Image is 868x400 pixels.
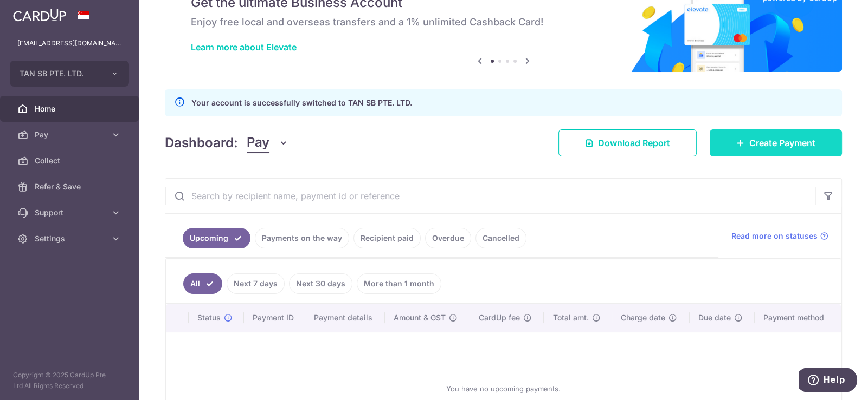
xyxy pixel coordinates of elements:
[394,312,446,323] span: Amount & GST
[183,228,250,248] a: Upcoming
[710,129,842,156] a: Create Payment
[35,233,106,244] span: Settings
[479,312,520,323] span: CardUp fee
[191,42,297,53] a: Learn more about Elevate
[165,133,238,153] h4: Dashboard:
[227,273,285,294] a: Next 7 days
[698,312,731,323] span: Due date
[475,228,526,248] a: Cancelled
[558,129,697,156] a: Download Report
[35,181,106,192] span: Refer & Save
[247,133,288,153] button: Pay
[731,231,818,241] span: Read more on statuses
[10,61,129,87] button: TAN SB PTE. LTD.
[35,103,106,114] span: Home
[799,368,857,395] iframe: Opens a widget where you can find more information
[197,312,221,323] span: Status
[24,8,47,17] span: Help
[305,304,385,332] th: Payment details
[165,179,815,213] input: Search by recipient name, payment id or reference
[621,312,665,323] span: Charge date
[35,129,106,140] span: Pay
[731,231,828,241] a: Read more on statuses
[598,136,670,149] span: Download Report
[755,304,841,332] th: Payment method
[191,96,412,109] p: Your account is successfully switched to TAN SB PTE. LTD.
[353,228,421,248] a: Recipient paid
[183,273,222,294] a: All
[425,228,471,248] a: Overdue
[191,16,816,29] h6: Enjoy free local and overseas transfers and a 1% unlimited Cashback Card!
[552,312,588,323] span: Total amt.
[20,68,100,79] span: TAN SB PTE. LTD.
[13,9,66,22] img: CardUp
[17,38,121,49] p: [EMAIL_ADDRESS][DOMAIN_NAME]
[35,207,106,218] span: Support
[289,273,352,294] a: Next 30 days
[255,228,349,248] a: Payments on the way
[35,155,106,166] span: Collect
[247,133,269,153] span: Pay
[357,273,441,294] a: More than 1 month
[749,136,815,149] span: Create Payment
[244,304,305,332] th: Payment ID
